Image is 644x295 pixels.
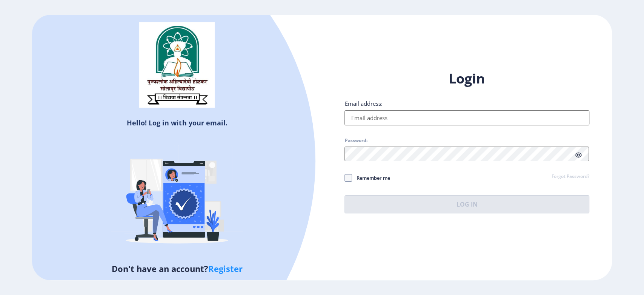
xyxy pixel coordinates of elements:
[344,195,589,213] button: Log In
[344,137,367,144] label: Password:
[344,100,382,107] label: Email address:
[344,70,589,88] h1: Login
[111,130,243,263] img: Verified-rafiki.svg
[352,173,390,182] span: Remember me
[552,173,589,180] a: Forgot Password?
[344,110,589,125] input: Email address
[38,263,316,275] h5: Don't have an account?
[208,263,243,274] a: Register
[139,22,215,108] img: sulogo.png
